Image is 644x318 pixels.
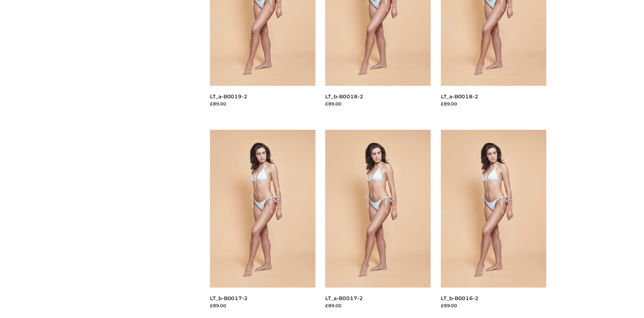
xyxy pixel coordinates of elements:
[441,295,479,301] a: LT_b-B0016-2
[210,100,315,107] div: £89.00
[325,93,363,100] a: LT_b-B0018-2
[325,100,431,107] div: £89.00
[441,100,546,107] div: £89.00
[210,302,315,309] div: £89.00
[325,302,431,309] div: £89.00
[441,302,546,309] div: £89.00
[325,295,363,301] a: LT_a-B0017-2
[210,93,247,100] a: LT_a-B0019-2
[210,295,248,301] a: LT_b-B0017-2
[441,93,478,100] a: LT_a-B0018-2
